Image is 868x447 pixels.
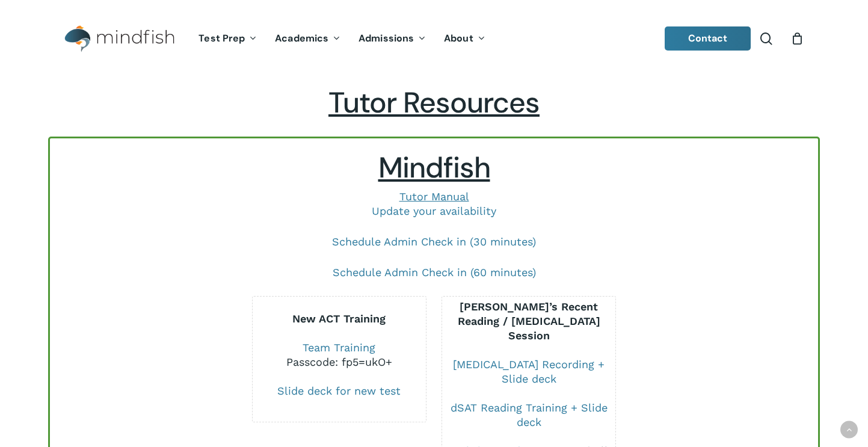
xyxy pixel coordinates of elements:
a: Schedule Admin Check in (60 minutes) [333,266,536,279]
div: Passcode: fp5=ukO+ [253,355,426,369]
a: Cart [790,32,804,45]
a: Team Training [303,341,375,354]
iframe: Chatbot [596,358,851,430]
nav: Main Menu [189,16,494,61]
header: Main Menu [48,16,820,61]
span: About [444,32,473,45]
b: [PERSON_NAME]’s Recent Reading / [MEDICAL_DATA] Session [458,300,600,342]
a: Tutor Manual [399,190,469,203]
a: dSAT Reading Training + Slide deck [451,401,608,428]
a: Admissions [349,34,435,44]
b: New ACT Training [292,312,386,325]
a: Contact [665,26,751,51]
span: Academics [275,32,328,45]
a: About [435,34,494,44]
span: Admissions [359,32,414,45]
a: [MEDICAL_DATA] Recording + Slide deck [453,358,605,385]
a: Academics [266,34,349,44]
a: Schedule Admin Check in (30 minutes) [332,235,536,248]
a: Slide deck for new test [277,384,401,397]
span: Contact [688,32,728,45]
a: Update your availability [372,205,496,217]
span: Mindfish [378,149,490,187]
span: Test Prep [199,32,245,45]
span: Tutor Resources [328,84,540,122]
a: Test Prep [189,34,266,44]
